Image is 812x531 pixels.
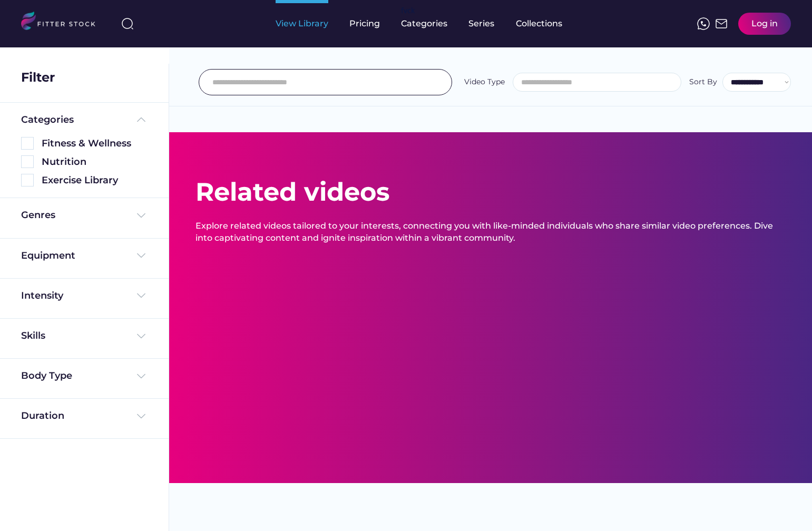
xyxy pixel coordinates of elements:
[21,329,47,342] div: Skills
[689,77,717,87] div: Sort By
[135,410,148,422] img: Frame%20%284%29.svg
[775,297,796,318] img: yH5BAEAAAAALAAAAAABAAEAAAIBRAA7
[468,18,495,29] div: Series
[21,12,104,33] img: LOGO.svg
[21,409,64,422] div: Duration
[42,155,148,169] div: Nutrition
[697,17,710,30] img: meteor-icons_whatsapp%20%281%29.svg
[715,17,728,30] img: Frame%2051.svg
[42,174,148,187] div: Exercise Library
[401,5,415,16] div: fvck
[121,17,134,30] img: search-normal%203.svg
[21,289,63,302] div: Intensity
[21,369,72,382] div: Body Type
[428,76,441,88] img: yH5BAEAAAAALAAAAAABAAEAAAIBRAA7
[135,289,148,302] img: Frame%20%284%29.svg
[349,18,380,29] div: Pricing
[42,137,148,150] div: Fitness & Wellness
[135,330,148,342] img: Frame%20%284%29.svg
[195,220,786,244] div: Explore related videos tailored to your interests, connecting you with like-minded individuals wh...
[401,18,447,29] div: Categories
[21,155,34,168] img: Rectangle%205126.svg
[276,18,328,29] div: View Library
[135,249,148,262] img: Frame%20%284%29.svg
[464,77,505,87] div: Video Type
[21,68,55,86] div: Filter
[135,113,148,126] img: Frame%20%285%29.svg
[135,370,148,382] img: Frame%20%284%29.svg
[21,249,75,262] div: Equipment
[21,137,34,150] img: Rectangle%205126.svg
[21,113,74,126] div: Categories
[21,174,34,186] img: Rectangle%205126.svg
[21,209,55,222] div: Genres
[751,18,778,29] div: Log in
[516,18,562,29] div: Collections
[135,209,148,222] img: Frame%20%284%29.svg
[195,174,389,210] div: Related videos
